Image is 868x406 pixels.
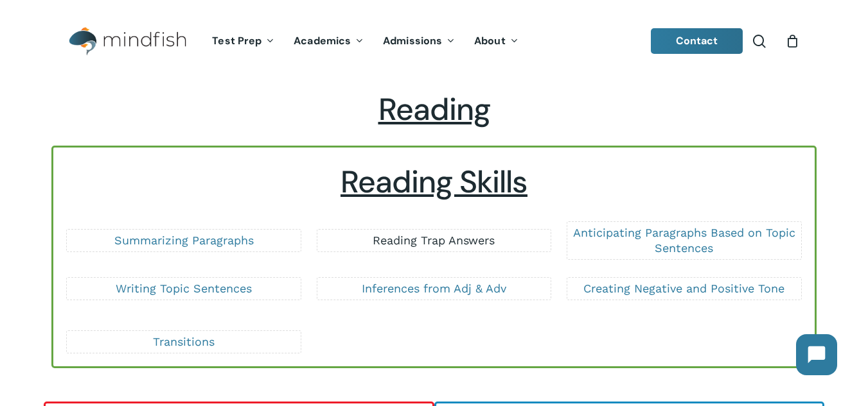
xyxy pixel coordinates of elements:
[212,34,261,47] span: Test Prep
[116,282,252,295] a: Writing Topic Sentences
[153,335,215,348] a: Transitions
[373,36,465,47] a: Admissions
[114,233,254,247] a: Summarizing Paragraphs
[573,226,795,255] a: Anticipating Paragraphs Based on Topic Sentences
[202,36,284,47] a: Test Prep
[783,321,850,388] iframe: Chatbot
[465,36,528,47] a: About
[294,34,351,47] span: Academics
[785,34,799,48] a: Cart
[651,28,743,54] a: Contact
[373,233,495,247] a: Reading Trap Answers
[474,34,506,47] span: About
[362,282,506,295] a: Inferences from Adj & Adv
[284,36,373,47] a: Academics
[676,34,718,47] span: Contact
[583,282,784,295] a: Creating Negative and Positive Tone
[378,89,490,130] span: Reading
[383,34,442,47] span: Admissions
[341,162,527,202] u: Reading Skills
[202,17,527,65] nav: Main Menu
[51,17,817,65] header: Main Menu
